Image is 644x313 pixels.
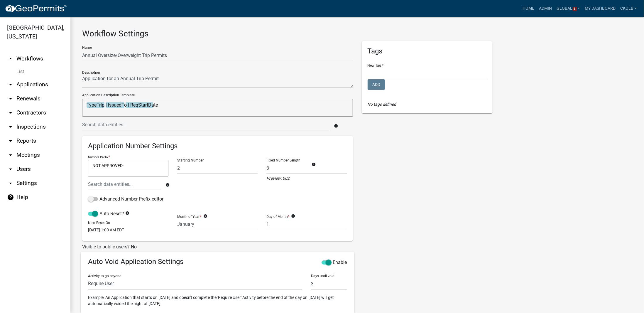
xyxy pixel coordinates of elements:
div: Preview: 002 [266,174,347,181]
i: arrow_drop_down [7,95,14,102]
i: arrow_drop_down [7,152,14,159]
label: Next Reset On [88,221,110,225]
label: Visible to public users? No [82,245,137,249]
i: info [125,211,129,215]
i: arrow_drop_up [7,55,14,62]
i: help [7,194,14,201]
label: Auto Reset? [88,210,124,217]
i: info [291,214,295,218]
i: info [312,162,316,166]
i: arrow_drop_down [7,180,14,187]
h6: Auto Void Application Settings [88,258,347,266]
input: Search data entities... [82,119,329,131]
i: No tags defined [368,102,396,107]
i: info [203,214,207,218]
h5: Tags [368,47,487,55]
p: Example: An Application that starts on [DATE] and doesn't complete the 'Require User' Activity be... [88,295,347,307]
span: 5 [573,7,577,11]
i: info [334,124,338,128]
a: Admin [537,3,555,14]
input: Search data entities... [88,178,161,190]
label: Advanced Number Prefix editor [88,196,163,203]
div: [DATE] 1:00 AM EDT [88,227,168,233]
i: arrow_drop_down [7,81,14,88]
i: info [165,183,170,187]
p: Number Prefix [88,155,108,159]
a: Home [520,3,537,14]
h6: Application Number Settings [88,142,347,150]
p: Application Description Template [82,92,353,98]
i: arrow_drop_down [7,123,14,130]
i: arrow_drop_down [7,166,14,173]
h3: Workflow Settings [82,29,632,39]
i: arrow_drop_down [7,137,14,144]
a: My Dashboard [582,3,618,14]
i: arrow_drop_down [7,109,14,116]
button: Add [368,79,385,90]
a: Global5 [555,3,583,14]
a: ckolb [618,3,639,14]
wm-data-entity-autocomplete: Application Description Template [82,92,353,131]
label: Enable [322,259,347,266]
